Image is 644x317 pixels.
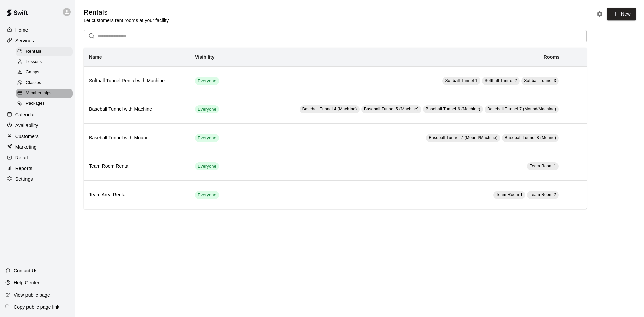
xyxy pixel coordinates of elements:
[195,77,219,85] div: This service is visible to all of your customers
[195,105,219,113] div: This service is visible to all of your customers
[15,154,28,161] p: Retail
[5,174,70,184] a: Settings
[5,142,70,152] a: Marketing
[16,88,75,99] a: Memberships
[607,8,636,20] a: New
[195,135,219,141] span: Everyone
[5,120,70,130] a: Availability
[195,192,219,198] span: Everyone
[26,100,45,107] span: Packages
[364,107,419,111] span: Baseball Tunnel 5 (Machine)
[16,47,73,56] div: Rentals
[26,48,41,55] span: Rentals
[26,90,51,97] span: Memberships
[195,106,219,113] span: Everyone
[15,111,35,118] p: Calendar
[89,134,184,142] h6: Baseball Tunnel with Mound
[16,99,73,108] div: Packages
[15,133,39,140] p: Customers
[16,46,75,57] a: Rentals
[530,164,556,168] span: Team Room 1
[505,135,556,140] span: Baseball Tunnel 8 (Mound)
[195,78,219,84] span: Everyone
[89,77,184,85] h6: Softball Tunnel Rental with Machine
[195,163,219,170] span: Everyone
[16,67,75,78] a: Camps
[5,110,70,120] a: Calendar
[15,27,28,33] p: Home
[14,279,39,286] p: Help Center
[16,78,75,88] a: Classes
[429,135,497,140] span: Baseball Tunnel 7 (Mound/Machine)
[26,59,42,65] span: Lessons
[16,99,75,109] a: Packages
[15,176,33,182] p: Settings
[5,131,70,141] a: Customers
[195,134,219,142] div: This service is visible to all of your customers
[302,107,357,111] span: Baseball Tunnel 4 (Machine)
[195,54,215,60] b: Visibility
[15,165,32,172] p: Reports
[5,153,70,163] a: Retail
[445,78,477,83] span: Softball Tunnel 1
[487,107,556,111] span: Baseball Tunnel 7 (Mound/Machine)
[26,80,41,86] span: Classes
[5,163,70,173] a: Reports
[195,162,219,170] div: This service is visible to all of your customers
[195,191,219,199] div: This service is visible to all of your customers
[16,89,73,98] div: Memberships
[595,9,605,19] button: Rental settings
[26,69,39,76] span: Camps
[544,54,560,60] b: Rooms
[14,304,59,310] p: Copy public page link
[89,106,184,113] h6: Baseball Tunnel with Machine
[16,57,75,67] a: Lessons
[15,144,37,150] p: Marketing
[524,78,556,83] span: Softball Tunnel 3
[14,292,50,298] p: View public page
[84,8,170,17] h5: Rentals
[89,191,184,199] h6: Team Area Rental
[89,163,184,170] h6: Team Room Rental
[89,54,102,60] b: Name
[426,107,480,111] span: Baseball Tunnel 6 (Machine)
[530,192,556,197] span: Team Room 2
[15,122,38,129] p: Availability
[15,37,34,44] p: Services
[84,17,170,24] p: Let customers rent rooms at your facility.
[5,36,70,46] a: Services
[16,57,73,67] div: Lessons
[16,68,73,77] div: Camps
[485,78,517,83] span: Softball Tunnel 2
[14,267,38,274] p: Contact Us
[84,48,587,209] table: simple table
[5,25,70,35] a: Home
[16,78,73,88] div: Classes
[496,192,523,197] span: Team Room 1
